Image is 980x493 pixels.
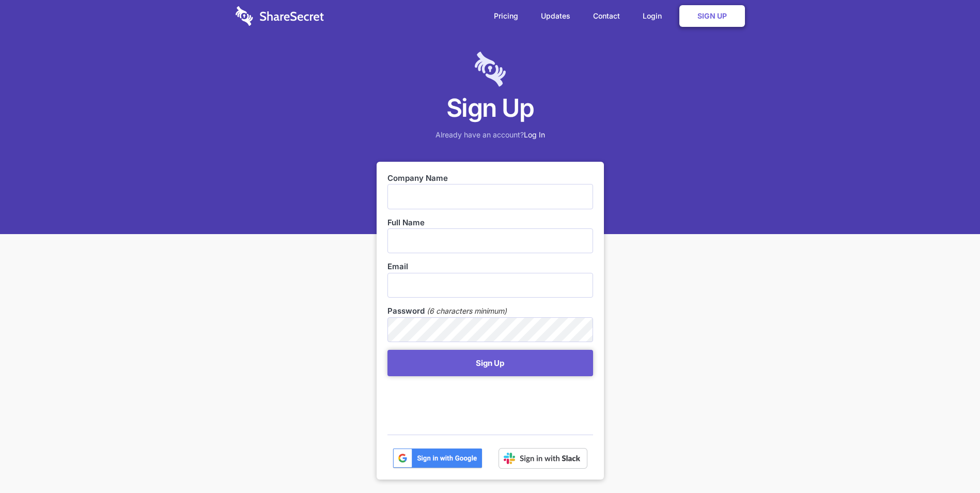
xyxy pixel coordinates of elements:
[475,52,506,87] img: logo-lt-purple-60x68@2x-c671a683ea72a1d466fb5d642181eefbee81c4e10ba9aed56c8e1d7e762e8086.png
[387,350,593,376] button: Sign Up
[387,305,425,317] label: Password
[387,173,593,184] label: Company Name
[393,448,483,469] img: btn_google_signin_dark_normal_web@2x-02e5a4921c5dab0481f19210d7229f84a41d9f18e5bdafae021273015eeb...
[499,448,587,469] img: Sign in with Slack
[427,305,507,317] em: (6 characters minimum)
[387,217,593,228] label: Full Name
[236,6,324,26] img: logo-wordmark-white-trans-d4663122ce5f474addd5e946df7df03e33cb6a1c49d2221995e7729f52c070b2.svg
[387,261,593,272] label: Email
[387,381,545,422] iframe: reCAPTCHA
[679,5,745,27] a: Sign Up
[524,130,545,139] a: Log In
